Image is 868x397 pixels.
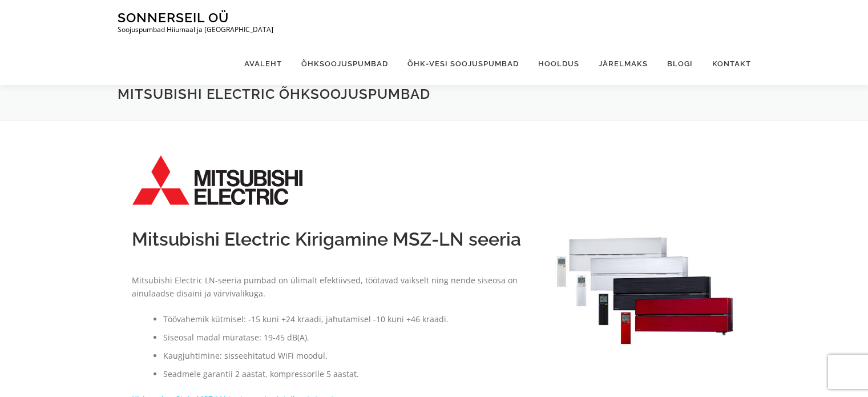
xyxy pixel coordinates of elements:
[163,312,527,326] li: Töövahemik kütmisel: -15 kuni +24 kraadi, jahutamisel -10 kuni +46 kraadi.
[292,42,398,85] a: Õhksoojuspumbad
[163,367,527,381] li: Seadmele garantii 2 aastat, kompressorile 5 aastat.
[132,228,521,250] span: Mitsubishi Electric Kirigamine MSZ-LN seeria
[163,331,527,344] li: Siseosal madal müratase: 19-45 dB(A).
[550,228,737,349] img: Mitsubishi Electric MSZ-LN50VG
[235,42,292,85] a: Avaleht
[118,26,273,34] p: Soojuspumbad Hiiumaal ja [GEOGRAPHIC_DATA]
[398,42,528,85] a: Õhk-vesi soojuspumbad
[132,155,303,206] img: Mitsubishi_Electric_logo.svg
[657,42,703,85] a: Blogi
[528,42,589,85] a: Hooldus
[118,85,751,103] h1: Mitsubishi Electric õhksoojuspumbad
[118,10,229,25] a: Sonnerseil OÜ
[589,42,657,85] a: Järelmaks
[132,274,527,301] p: Mitsubishi Electric LN-seeria pumbad on ülimalt efektiivsed, töötavad vaikselt ning nende siseosa...
[163,349,527,363] li: Kaugjuhtimine: sisseehitatud WiFi moodul.
[703,42,751,85] a: Kontakt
